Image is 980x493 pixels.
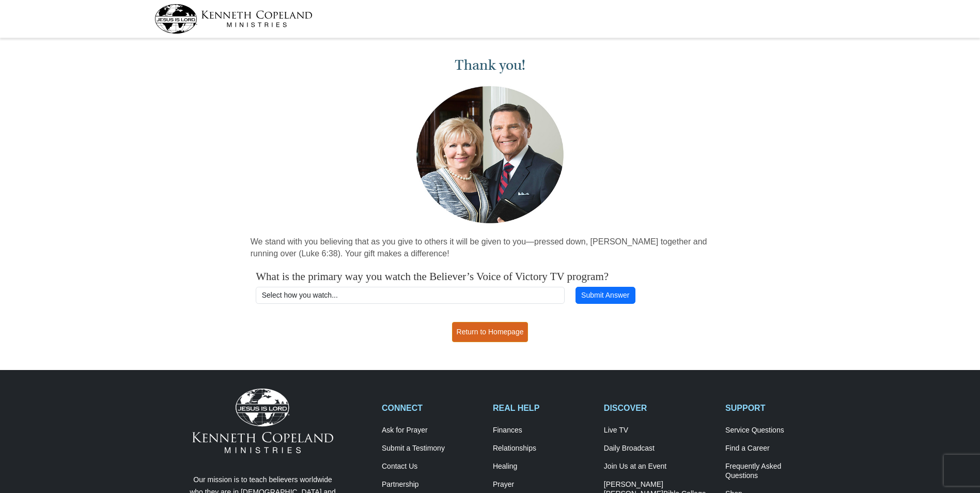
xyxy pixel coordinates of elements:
[725,426,826,435] a: Service Questions
[604,444,714,453] a: Daily Broadcast
[604,462,714,471] a: Join Us at an Event
[493,462,593,471] a: Healing
[493,426,593,435] a: Finances
[192,389,333,453] img: Kenneth Copeland Ministries
[725,403,826,413] h2: SUPPORT
[382,426,482,435] a: Ask for Prayer
[493,403,593,413] h2: REAL HELP
[493,444,593,453] a: Relationships
[725,444,826,453] a: Find a Career
[251,236,730,260] p: We stand with you believing that as you give to others it will be given to you—pressed down, [PER...
[414,84,566,226] img: Kenneth and Gloria
[382,444,482,453] a: Submit a Testimony
[493,480,593,489] a: Prayer
[604,426,714,435] a: Live TV
[382,480,482,489] a: Partnership
[256,270,724,283] h4: What is the primary way you watch the Believer’s Voice of Victory TV program?
[604,403,714,413] h2: DISCOVER
[382,403,482,413] h2: CONNECT
[154,4,313,34] img: kcm-header-logo.svg
[251,57,730,74] h1: Thank you!
[452,322,528,342] a: Return to Homepage
[575,287,635,304] button: Submit Answer
[382,462,482,471] a: Contact Us
[725,462,826,481] a: Frequently AskedQuestions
